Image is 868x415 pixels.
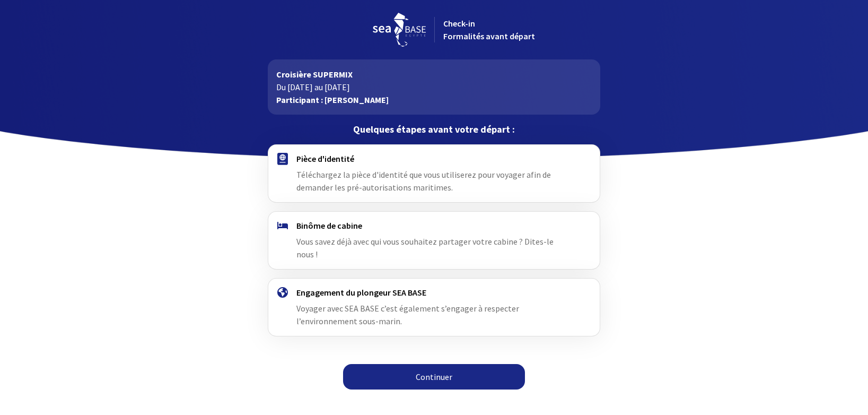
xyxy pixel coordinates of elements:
[277,222,288,229] img: binome.svg
[276,81,592,93] p: Du [DATE] au [DATE]
[276,68,592,81] p: Croisière SUPERMIX
[296,220,572,231] h4: Binôme de cabine
[277,153,288,165] img: passport.svg
[277,287,288,298] img: engagement.svg
[296,303,519,326] span: Voyager avec SEA BASE c’est également s’engager à respecter l’environnement sous-marin.
[268,123,600,136] p: Quelques étapes avant votre départ :
[296,287,572,298] h4: Engagement du plongeur SEA BASE
[276,93,592,106] p: Participant : [PERSON_NAME]
[296,236,554,260] span: Vous savez déjà avec qui vous souhaitez partager votre cabine ? Dites-le nous !
[343,364,525,390] a: Continuer
[443,18,535,41] span: Check-in Formalités avant départ
[296,169,551,193] span: Téléchargez la pièce d'identité que vous utiliserez pour voyager afin de demander les pré-autoris...
[373,13,426,47] img: logo_seabase.svg
[296,153,572,164] h4: Pièce d'identité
